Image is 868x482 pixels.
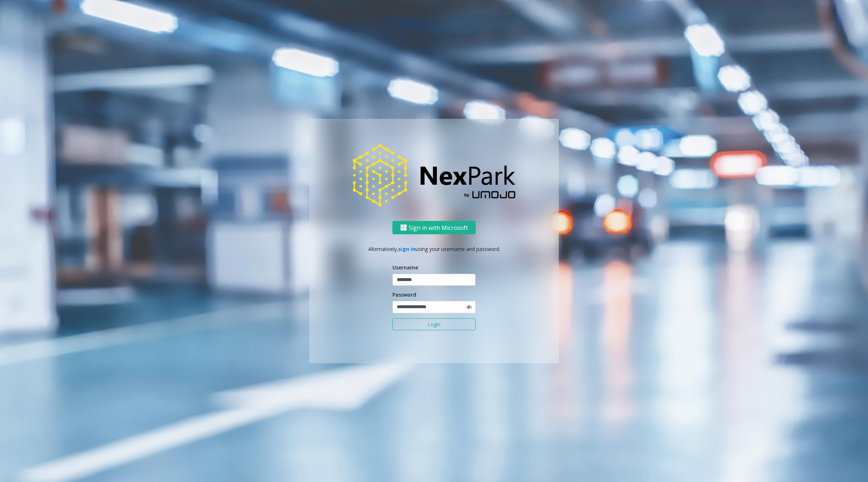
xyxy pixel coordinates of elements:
[392,264,418,271] label: Username
[392,291,416,298] label: Password
[392,221,476,234] button: Sign in with Microsoft
[316,245,552,253] p: Alternatively, using your username and password.
[398,246,416,252] a: sign in
[392,318,476,331] button: Login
